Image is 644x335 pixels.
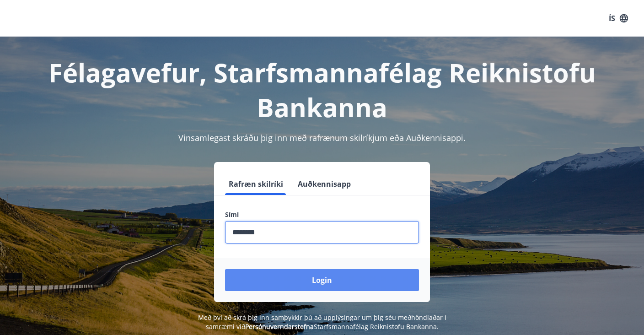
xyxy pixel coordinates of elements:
button: ÍS [604,10,633,27]
a: Persónuverndarstefna [245,322,314,331]
span: Með því að skrá þig inn samþykkir þú að upplýsingar um þig séu meðhöndlaðar í samræmi við Starfsm... [198,313,446,331]
button: Auðkennisapp [294,173,354,195]
label: Sími [225,210,419,219]
h1: Félagavefur, Starfsmannafélag Reiknistofu Bankanna [11,55,633,124]
span: Vinsamlegast skráðu þig inn með rafrænum skilríkjum eða Auðkennisappi. [178,132,466,143]
button: Rafræn skilríki [225,173,287,195]
button: Login [225,269,419,291]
